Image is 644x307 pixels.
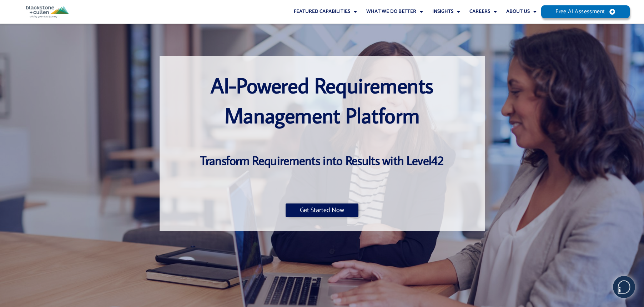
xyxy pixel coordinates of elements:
img: users%2F5SSOSaKfQqXq3cFEnIZRYMEs4ra2%2Fmedia%2Fimages%2F-Bulle%20blanche%20sans%20fond%20%2B%20ma... [613,276,635,298]
h3: Transform Requirements into Results with Level42 [174,152,471,168]
a: Get Started Now [286,203,358,217]
a: Free AI Assessment [541,5,630,18]
span: Free AI Assessment [555,9,605,15]
h1: AI-Powered Requirements Management Platform [174,70,471,130]
span: Get Started Now [300,207,344,213]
